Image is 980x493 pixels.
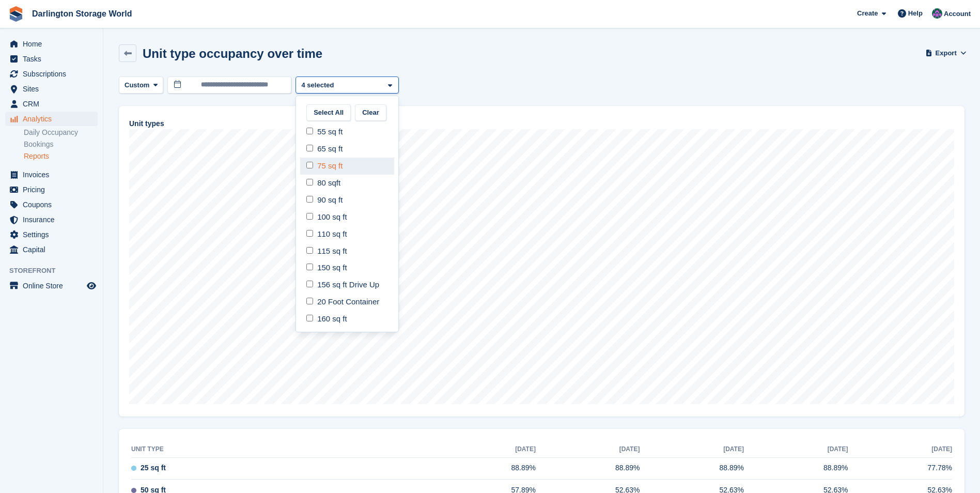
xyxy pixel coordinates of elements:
[23,279,85,293] span: Online Store
[28,5,136,22] a: Darlington Storage World
[857,8,878,19] span: Create
[944,9,971,19] span: Account
[908,8,923,19] span: Help
[300,80,338,90] div: 4 selected
[5,37,98,51] a: menu
[300,175,394,192] div: 80 sqft
[23,182,85,197] span: Pricing
[431,457,536,480] td: 88.89%
[640,457,744,480] td: 88.89%
[300,294,394,311] div: 20 Foot Container
[932,8,942,19] img: Janine Watson
[5,227,98,242] a: menu
[355,104,386,121] button: Clear
[536,457,640,480] td: 88.89%
[125,80,149,90] span: Custom
[5,82,98,96] a: menu
[129,118,164,129] span: Unit types
[640,441,744,458] th: [DATE]
[306,104,351,121] button: Select All
[23,52,85,66] span: Tasks
[300,226,394,243] div: 110 sq ft
[119,76,163,94] button: Custom
[24,151,98,161] a: Reports
[300,259,394,276] div: 150 sq ft
[300,124,394,141] div: 55 sq ft
[5,112,98,126] a: menu
[23,242,85,257] span: Capital
[131,441,431,458] th: Unit type
[5,197,98,212] a: menu
[300,328,394,345] div: 185 sq ft Drive Up
[23,167,85,182] span: Invoices
[5,97,98,111] a: menu
[23,97,85,111] span: CRM
[9,266,103,276] span: Storefront
[936,48,957,58] span: Export
[5,242,98,257] a: menu
[5,279,98,293] a: menu
[300,158,394,175] div: 75 sq ft
[300,276,394,294] div: 156 sq ft Drive Up
[927,44,965,61] button: Export
[744,441,848,458] th: [DATE]
[5,67,98,81] a: menu
[24,140,98,149] a: Bookings
[848,457,952,480] td: 77.78%
[23,67,85,81] span: Subscriptions
[23,197,85,212] span: Coupons
[8,6,24,22] img: stora-icon-8386f47178a22dfd0bd8f6a31ec36ba5ce8667c1dd55bd0f319d3a0aa187defe.svg
[23,227,85,242] span: Settings
[300,242,394,259] div: 115 sq ft
[23,112,85,126] span: Analytics
[848,441,952,458] th: [DATE]
[23,82,85,96] span: Sites
[5,52,98,66] a: menu
[300,141,394,158] div: 65 sq ft
[141,463,166,473] span: 25 sq ft
[431,441,536,458] th: [DATE]
[300,192,394,209] div: 90 sq ft
[5,182,98,197] a: menu
[300,311,394,328] div: 160 sq ft
[744,457,848,480] td: 88.89%
[5,212,98,227] a: menu
[5,167,98,182] a: menu
[536,441,640,458] th: [DATE]
[24,128,98,137] a: Daily Occupancy
[143,47,322,60] h2: Unit type occupancy over time
[300,209,394,226] div: 100 sq ft
[85,280,98,292] a: Preview store
[23,37,85,51] span: Home
[23,212,85,227] span: Insurance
